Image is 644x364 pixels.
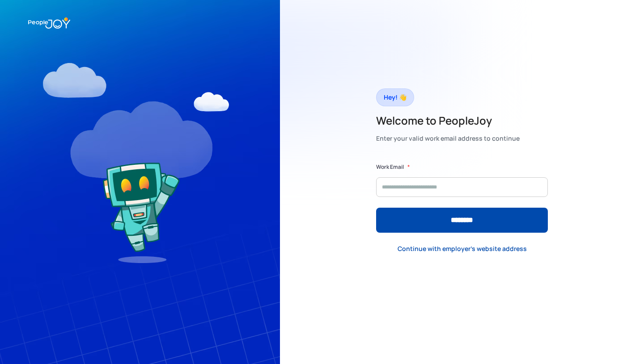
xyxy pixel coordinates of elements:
[376,113,520,128] h2: Welcome to PeopleJoy
[376,132,520,145] div: Enter your valid work email address to continue
[376,163,548,233] form: Form
[384,91,407,104] div: Hey! 👋
[376,163,404,172] label: Work Email
[390,239,534,258] a: Continue with employer's website address
[398,244,527,253] div: Continue with employer's website address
